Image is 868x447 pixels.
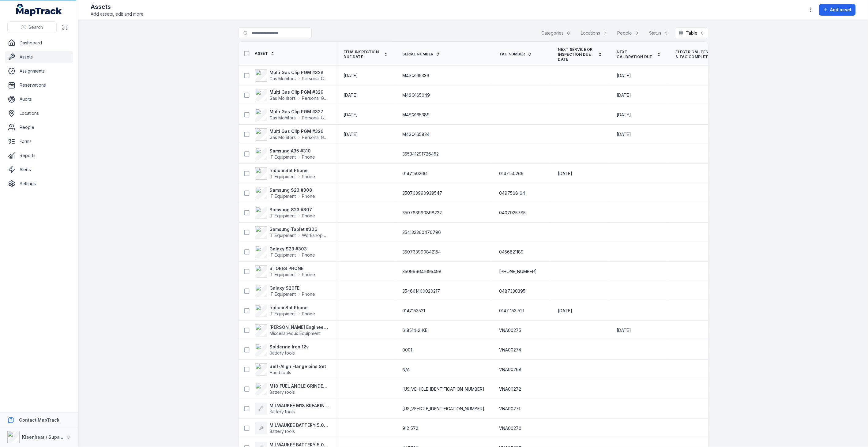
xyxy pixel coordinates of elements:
[499,288,526,294] span: 0487330395
[255,128,329,141] a: Multi Gas Clip PGM #326Gas MonitorsPersonal Gas Monitors
[617,327,631,333] time: 31/07/2026, 12:00:00 am
[302,311,315,317] span: Phone
[676,50,720,59] a: Electrical Test & Tag Complete
[270,232,296,239] span: IT Equipment
[255,226,329,239] a: Samsung Tablet #306IT EquipmentWorkshop Tablets
[403,73,430,79] span: M4SQ165336
[255,51,268,56] span: Asset
[617,131,631,137] time: 01/03/2026, 12:00:00 am
[403,229,441,235] span: 354132360470796
[558,308,573,313] span: [DATE]
[645,27,672,39] button: Status
[5,65,73,77] a: Assignments
[403,269,442,275] span: 350999641695498
[91,11,145,17] span: Add assets, edit and more.
[344,73,358,78] span: [DATE]
[270,363,326,370] strong: Self-Align Flange pins Set
[403,171,427,177] span: 0147150266
[675,27,708,39] button: Table
[270,429,295,434] span: Battery tools
[558,171,573,176] span: [DATE]
[270,109,329,115] strong: Multi Gas Clip PGM #327
[255,246,315,258] a: Galaxy S23 #303IT EquipmentPhone
[270,370,291,375] span: Hand tools
[403,131,430,137] span: M4SQ165834
[403,190,442,196] span: 350763990939547
[5,178,73,190] a: Settings
[270,154,296,160] span: IT Equipment
[403,249,441,255] span: 350763990842154
[5,107,73,119] a: Locations
[302,232,329,239] span: Workshop Tablets
[344,50,381,59] span: EEHA Inspection Due Date
[270,285,315,291] strong: Galaxy S20FE
[270,403,329,409] strong: MILWAUKEE M18 BREAKING DIE GRINDER
[558,308,573,314] time: 01/09/2025, 12:00:00 am
[5,149,73,162] a: Reports
[270,193,296,199] span: IT Equipment
[255,363,326,376] a: Self-Align Flange pins SetHand tools
[270,291,296,297] span: IT Equipment
[499,327,521,333] span: VNA00275
[403,308,425,314] span: 0147153521
[7,21,57,33] button: Search
[344,92,358,98] span: [DATE]
[403,327,428,333] span: 618514-2-KE
[270,187,315,193] strong: Samsung S23 #308
[614,27,643,39] button: People
[255,187,315,199] a: Samsung S23 #308IT EquipmentPhone
[5,121,73,133] a: People
[617,50,654,59] span: Next Calibration Due
[617,92,631,98] span: [DATE]
[270,311,296,317] span: IT Equipment
[270,115,296,121] span: Gas Monitors
[344,92,358,98] time: 01/03/2026, 12:00:00 am
[617,50,661,59] a: Next Calibration Due
[403,386,485,392] span: [US_VEHICLE_IDENTIFICATION_NUMBER]
[499,366,522,373] span: VNA00268
[270,265,315,272] strong: STORES PHONE
[499,425,522,431] span: VNA00270
[270,69,329,76] strong: Multi Gas Clip PGM #328
[344,112,358,117] span: [DATE]
[255,109,329,121] a: Multi Gas Clip PGM #327Gas MonitorsPersonal Gas Monitors
[255,383,329,395] a: M18 FUEL ANGLE GRINDER 125MM KIT 2B 5AH FC CASEBattery tools
[5,135,73,148] a: Forms
[403,366,410,373] span: N/A
[270,409,295,414] span: Battery tools
[255,69,329,82] a: Multi Gas Clip PGM #328Gas MonitorsPersonal Gas Monitors
[344,131,358,137] time: 01/03/2026, 12:00:00 am
[403,210,442,216] span: 350763990898222
[22,434,68,440] strong: Kleenheat / Supagas
[403,151,439,157] span: 355341291726452
[499,406,520,412] span: VNA00271
[28,24,43,30] span: Search
[499,386,521,392] span: VNA00272
[270,167,315,174] strong: Iridium Sat Phone
[499,347,521,353] span: VNA00274
[403,406,485,412] span: [US_VEHICLE_IDENTIFICATION_NUMBER]
[302,115,329,121] span: Personal Gas Monitors
[403,288,440,294] span: 354601400020217
[270,305,315,311] strong: Iridium Sat Phone
[302,95,329,101] span: Personal Gas Monitors
[617,112,631,118] time: 01/03/2026, 12:00:00 am
[403,425,419,431] span: 9121572
[344,112,358,118] time: 01/03/2026, 12:00:00 am
[499,171,524,177] span: 0147150266
[255,89,329,101] a: Multi Gas Clip PGM #329Gas MonitorsPersonal Gas Monitors
[302,174,315,180] span: Phone
[403,112,430,118] span: M4SQ165389
[302,213,315,219] span: Phone
[5,37,73,49] a: Dashboard
[403,52,434,57] span: Serial Number
[344,73,358,79] time: 01/03/2026, 12:00:00 am
[830,7,852,13] span: Add asset
[255,207,315,219] a: Samsung S23 #307IT EquipmentPhone
[617,92,631,98] time: 01/03/2026, 12:00:00 am
[344,50,388,59] a: EEHA Inspection Due Date
[255,305,315,317] a: Iridium Sat PhoneIT EquipmentPhone
[270,89,329,95] strong: Multi Gas Clip PGM #329
[499,52,525,57] span: Tag Number
[499,269,537,275] span: [PHONE_NUMBER]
